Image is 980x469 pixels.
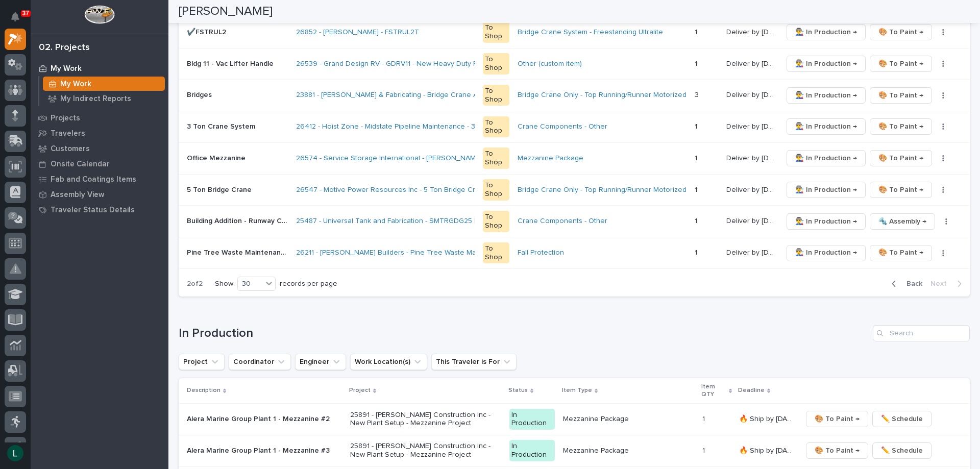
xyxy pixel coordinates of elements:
[31,171,168,187] a: Fab and Coatings Items
[179,271,211,297] p: 2 of 2
[31,156,168,171] a: Onsite Calendar
[296,60,528,68] a: 26539 - Grand Design RV - GDRV11 - New Heavy Duty PWI Built Vucuum
[563,415,694,424] p: Mezzanine Package
[518,122,607,131] a: Crane Components - Other
[179,206,970,237] tr: Building Addition - Runway Crane RailBuilding Addition - Runway Crane Rail 25487 - Universal Tank...
[795,89,857,102] span: 👨‍🏭 In Production →
[518,154,583,163] a: Mezzanine Package
[872,411,932,427] button: ✏️ Schedule
[562,385,592,396] p: Item Type
[179,4,273,19] h2: [PERSON_NAME]
[483,53,509,75] div: To Shop
[187,246,290,257] p: Pine Tree Waste Maintenance Garage - Fall Protection, Drops, Bracing
[431,354,517,370] button: This Traveler is For
[31,187,168,202] a: Assembly View
[31,110,168,126] a: Projects
[179,111,970,143] tr: 3 Ton Crane System3 Ton Crane System 26412 - Hoist Zone - Midstate Pipeline Maintenance - 3 Ton C...
[187,184,254,194] p: 5 Ton Bridge Crane
[878,26,923,38] span: 🎨 To Paint →
[296,186,488,194] a: 26547 - Motive Power Resources Inc - 5 Ton Bridge Crane
[870,118,932,135] button: 🎨 To Paint →
[702,413,707,424] p: 1
[695,58,699,68] p: 1
[739,413,796,424] p: 🔥 Ship by [DATE]
[870,87,932,104] button: 🎨 To Paint →
[873,325,970,341] div: Search
[179,403,970,435] tr: Alera Marine Group Plant 1 - Mezzanine #225891 - [PERSON_NAME] Construction Inc - New Plant Setup...
[179,16,970,48] tr: ✔️FSTRUL2✔️FSTRUL2 26852 - [PERSON_NAME] - FSTRUL2T To ShopBridge Crane System - Freestanding Ult...
[51,144,90,154] p: Customers
[726,58,777,68] p: Deliver by 10/24/25
[795,184,857,196] span: 👨‍🏭 In Production →
[702,445,707,455] p: 1
[483,179,509,201] div: To Shop
[563,447,694,455] p: Mezzanine Package
[187,447,342,455] p: Alera Marine Group Plant 1 - Mezzanine #3
[238,279,262,289] div: 30
[84,5,114,24] img: Workspace Logo
[726,152,777,163] p: Deliver by 11/3/25
[187,120,257,131] p: 3 Ton Crane System
[870,213,935,230] button: 🔩 Assembly →
[518,28,663,37] a: Bridge Crane System - Freestanding Ultralite
[695,120,699,131] p: 1
[483,85,509,106] div: To Shop
[787,245,866,261] button: 👨‍🏭 In Production →
[900,279,922,288] span: Back
[739,445,796,455] p: 🔥 Ship by [DATE]
[878,184,923,196] span: 🎨 To Paint →
[870,245,932,261] button: 🎨 To Paint →
[695,184,699,194] p: 1
[795,58,857,70] span: 👨‍🏭 In Production →
[726,26,777,37] p: Deliver by 10/21/25
[187,215,290,226] p: Building Addition - Runway Crane Rail
[815,413,860,425] span: 🎨 To Paint →
[31,202,168,217] a: Traveler Status Details
[187,58,276,68] p: Bldg 11 - Vac Lifter Handle
[187,89,214,100] p: Bridges
[878,120,923,133] span: 🎨 To Paint →
[726,215,777,226] p: Deliver by 11/10/25
[787,118,866,135] button: 👨‍🏭 In Production →
[881,445,923,457] span: ✏️ Schedule
[296,91,500,100] a: 23881 - [PERSON_NAME] & Fabricating - Bridge Crane Addition
[726,120,777,131] p: Deliver by 11/3/25
[60,80,91,89] p: My Work
[518,217,607,226] a: Crane Components - Other
[179,326,869,341] h1: In Production
[884,279,926,288] button: Back
[787,87,866,104] button: 👨‍🏭 In Production →
[31,126,168,141] a: Travelers
[509,409,555,430] div: In Production
[60,94,131,104] p: My Indirect Reports
[13,12,26,29] div: Notifications37
[695,152,699,163] p: 1
[878,152,923,164] span: 🎨 To Paint →
[518,91,687,100] a: Bridge Crane Only - Top Running/Runner Motorized
[806,411,868,427] button: 🎨 To Paint →
[179,48,970,80] tr: Bldg 11 - Vac Lifter HandleBldg 11 - Vac Lifter Handle 26539 - Grand Design RV - GDRV11 - New Hea...
[296,28,419,37] a: 26852 - [PERSON_NAME] - FSTRUL2T
[878,215,926,228] span: 🔩 Assembly →
[51,114,80,123] p: Projects
[726,184,777,194] p: Deliver by 11/4/25
[280,280,337,288] p: records per page
[350,354,427,370] button: Work Location(s)
[22,10,29,17] p: 37
[930,279,953,288] span: Next
[51,129,85,138] p: Travelers
[5,6,26,28] button: Notifications
[795,246,857,259] span: 👨‍🏭 In Production →
[483,242,509,264] div: To Shop
[187,415,342,424] p: Alera Marine Group Plant 1 - Mezzanine #2
[5,442,26,464] button: users-avatar
[39,77,168,91] a: My Work
[787,150,866,166] button: 👨‍🏭 In Production →
[51,160,110,169] p: Onsite Calendar
[51,206,135,215] p: Traveler Status Details
[926,279,970,288] button: Next
[51,190,104,200] p: Assembly View
[787,56,866,72] button: 👨‍🏭 In Production →
[872,442,932,459] button: ✏️ Schedule
[39,42,90,54] div: 02. Projects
